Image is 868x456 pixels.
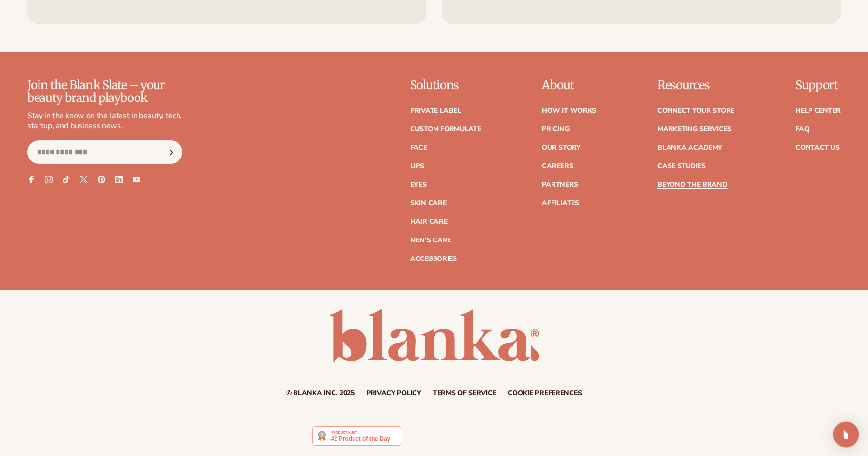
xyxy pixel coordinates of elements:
[833,422,859,448] div: Open Intercom Messenger
[433,390,496,397] a: Terms of service
[657,163,706,170] a: Case Studies
[160,140,182,164] button: Subscribe
[657,107,734,114] a: Connect your store
[410,107,461,114] a: Private label
[410,126,481,133] a: Custom formulate
[657,144,722,151] a: Blanka Academy
[27,111,182,131] p: Stay in the know on the latest in beauty, tech, startup, and business news.
[542,107,596,114] a: How It Works
[542,181,578,188] a: Partners
[410,144,427,151] a: Face
[312,426,402,446] img: Blanka - Start a beauty or cosmetic line in under 5 minutes | Product Hunt
[410,218,447,225] a: Hair Care
[27,79,182,105] p: Join the Blank Slate – your beauty brand playbook
[286,388,355,397] small: © Blanka Inc. 2025
[795,107,841,114] a: Help Center
[657,79,734,92] p: Resources
[795,79,841,92] p: Support
[410,181,427,188] a: Eyes
[542,163,573,170] a: Careers
[795,126,809,133] a: FAQ
[508,390,582,397] a: Cookie preferences
[657,126,731,133] a: Marketing services
[542,79,596,92] p: About
[410,79,481,92] p: Solutions
[410,200,446,207] a: Skin Care
[657,181,728,188] a: Beyond the brand
[410,237,451,244] a: Men's Care
[542,200,579,207] a: Affiliates
[542,126,569,133] a: Pricing
[410,256,457,262] a: Accessories
[795,144,839,151] a: Contact Us
[542,144,580,151] a: Our Story
[410,163,424,170] a: Lips
[410,426,556,451] iframe: Customer reviews powered by Trustpilot
[366,390,421,397] a: Privacy policy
